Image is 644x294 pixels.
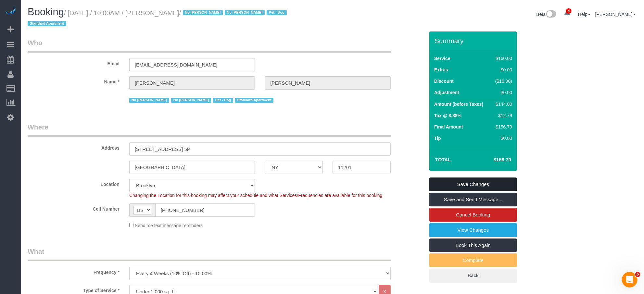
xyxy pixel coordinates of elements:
div: $0.00 [493,67,512,73]
h3: Summary [435,37,514,44]
span: 4 [566,8,572,14]
img: New interface [546,10,556,19]
div: ($16.00) [493,78,512,84]
div: $12.79 [493,112,512,119]
a: 4 [561,6,574,21]
div: $0.00 [493,89,512,96]
legend: What [28,247,391,261]
label: Location [23,179,124,188]
a: Cancel Booking [429,208,517,222]
label: Tax @ 8.88% [434,112,461,119]
h4: $156.79 [474,157,511,163]
span: No [PERSON_NAME] [171,98,211,103]
iframe: Intercom live chat [622,272,638,288]
label: Type of Service * [23,285,124,294]
label: Extras [434,67,448,73]
span: Standard Apartment [28,21,66,26]
a: Save and Send Message... [429,193,517,206]
a: Book This Again [429,239,517,252]
label: Amount (before Taxes) [434,101,483,107]
label: Cell Number [23,203,124,212]
a: Help [578,12,591,17]
span: Changing the Location for this booking may affect your schedule and what Services/Frequencies are... [129,193,384,198]
input: Email [129,58,255,71]
div: $0.00 [493,135,512,141]
input: City [129,161,255,174]
span: Pet - Dog [213,98,233,103]
a: Save Changes [429,178,517,191]
input: Last Name [265,76,390,90]
span: Booking [28,6,64,18]
span: No [PERSON_NAME] [129,98,169,103]
label: Frequency * [23,267,124,276]
strong: Total [435,157,451,162]
label: Adjustment [434,89,459,96]
label: Name * [23,76,124,85]
span: No [PERSON_NAME] [225,10,265,15]
label: Discount [434,78,454,84]
a: View Changes [429,223,517,237]
legend: Where [28,122,391,137]
label: Email [23,58,124,67]
label: Tip [434,135,441,141]
a: Beta [537,12,557,17]
input: First Name [129,76,255,90]
div: $156.79 [493,124,512,130]
div: $144.00 [493,101,512,107]
legend: Who [28,38,391,53]
input: Cell Number [155,203,255,217]
input: Zip Code [333,161,391,174]
img: Automaid Logo [4,6,17,16]
span: 5 [635,272,640,277]
span: Pet - Dog [267,10,286,15]
label: Final Amount [434,124,463,130]
label: Service [434,55,450,62]
div: $160.00 [493,55,512,62]
span: No [PERSON_NAME] [183,10,223,15]
span: Send me text message reminders [135,223,203,228]
a: Back [429,269,517,282]
a: [PERSON_NAME] [595,12,636,17]
label: Address [23,142,124,151]
small: / [DATE] / 10:00AM / [PERSON_NAME] [28,9,289,28]
span: Standard Apartment [235,98,274,103]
